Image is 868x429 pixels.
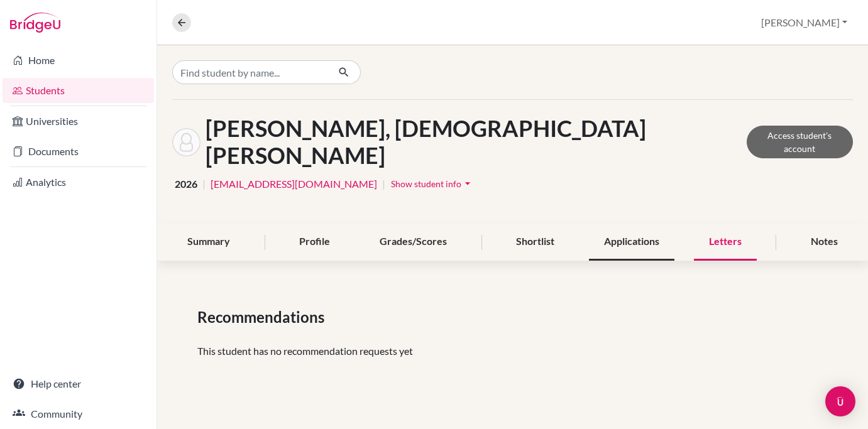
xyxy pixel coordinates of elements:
[3,139,154,164] a: Documents
[3,109,154,134] a: Universities
[747,126,853,158] a: Access student's account
[284,224,345,261] div: Profile
[10,13,60,33] img: Bridge-U
[202,176,206,192] span: |
[3,401,154,426] a: Community
[197,344,828,359] p: This student has no recommendation requests yet
[365,224,462,261] div: Grades/Scores
[3,48,154,73] a: Home
[382,176,385,192] span: |
[172,60,328,84] input: Find student by name...
[3,78,154,103] a: Students
[694,224,757,261] div: Letters
[211,176,377,192] a: [EMAIL_ADDRESS][DOMAIN_NAME]
[172,224,245,261] div: Summary
[825,386,855,416] div: Open Intercom Messenger
[501,224,569,261] div: Shortlist
[172,128,201,156] img: Samhita Savitri UPPALAPATI's avatar
[390,174,475,193] button: Show student infoarrow_drop_down
[461,177,474,190] i: arrow_drop_down
[206,115,747,169] h1: [PERSON_NAME], [DEMOGRAPHIC_DATA][PERSON_NAME]
[197,306,329,329] span: Recommendations
[391,178,461,189] span: Show student info
[796,224,853,261] div: Notes
[755,11,853,35] button: [PERSON_NAME]
[3,371,154,396] a: Help center
[589,224,674,261] div: Applications
[3,170,154,195] a: Analytics
[175,176,197,192] span: 2026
